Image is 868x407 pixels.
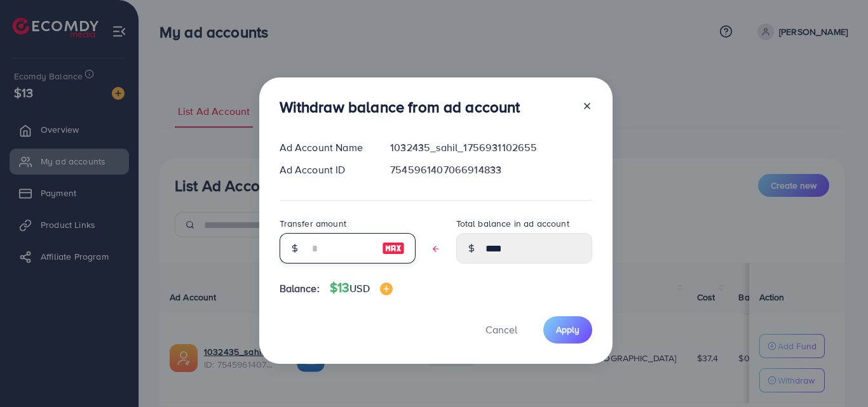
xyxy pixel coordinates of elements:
[470,316,533,344] button: Cancel
[280,217,346,230] label: Transfer amount
[280,98,520,116] h3: Withdraw balance from ad account
[485,323,517,337] span: Cancel
[382,241,405,256] img: image
[456,217,569,230] label: Total balance in ad account
[814,350,858,397] iframe: Chat
[380,163,602,177] div: 7545961407066914833
[330,280,393,296] h4: $13
[543,316,592,344] button: Apply
[380,283,393,295] img: image
[380,140,602,155] div: 1032435_sahil_1756931102655
[280,281,320,296] span: Balance:
[269,140,381,155] div: Ad Account Name
[556,323,580,336] span: Apply
[269,163,381,177] div: Ad Account ID
[349,281,369,295] span: USD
